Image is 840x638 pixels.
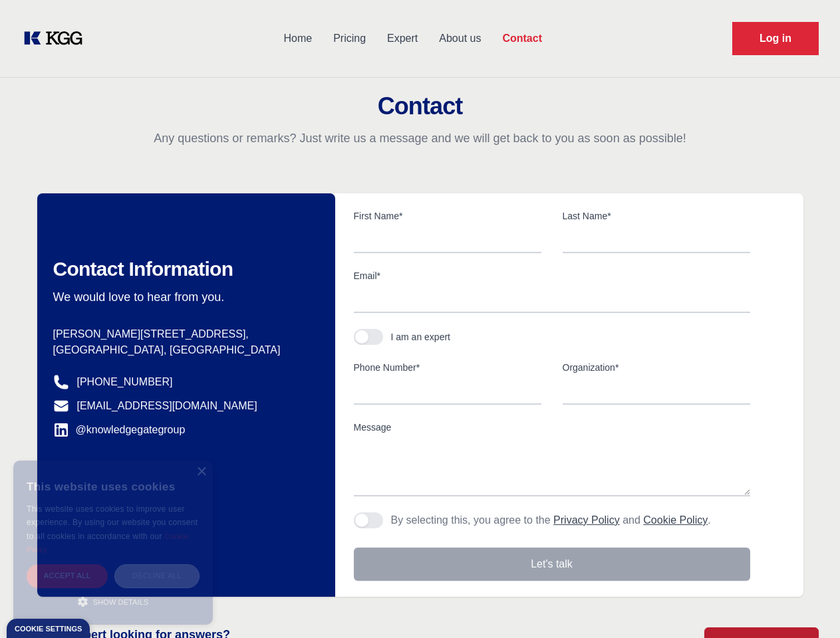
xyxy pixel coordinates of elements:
[53,326,314,342] p: [PERSON_NAME][STREET_ADDRESS],
[15,625,82,633] div: Cookie settings
[354,209,541,223] label: First Name*
[553,514,620,526] a: Privacy Policy
[376,21,428,56] a: Expert
[77,398,257,414] a: [EMAIL_ADDRESS][DOMAIN_NAME]
[93,598,149,606] span: Show details
[53,422,186,438] a: @knowledgegategroup
[27,504,198,541] span: This website uses cookies to improve user experience. By using our website you consent to all coo...
[27,471,200,502] div: This website uses cookies
[53,257,314,281] h2: Contact Information
[354,361,541,374] label: Phone Number*
[114,564,200,587] div: Decline all
[354,269,750,282] label: Email*
[27,564,108,587] div: Accept all
[16,130,824,146] p: Any questions or remarks? Just write us a message and we will get back to you as soon as possible!
[273,21,323,56] a: Home
[391,330,451,344] div: I am an expert
[323,21,376,56] a: Pricing
[773,574,840,638] iframe: Chat Widget
[27,532,189,554] a: Cookie Policy
[563,361,750,374] label: Organization*
[391,512,711,528] p: By selecting this, you agree to the and .
[53,289,314,305] p: We would love to hear from you.
[16,93,824,120] h2: Contact
[354,548,750,581] button: Let's talk
[491,21,553,56] a: Contact
[53,342,314,358] p: [GEOGRAPHIC_DATA], [GEOGRAPHIC_DATA]
[196,467,206,477] div: Close
[732,22,819,55] a: Request Demo
[428,21,491,56] a: About us
[27,595,200,608] div: Show details
[77,374,173,390] a: [PHONE_NUMBER]
[354,421,750,434] label: Message
[643,514,708,526] a: Cookie Policy
[563,209,750,223] label: Last Name*
[21,28,93,49] a: KOL Knowledge Platform: Talk to Key External Experts (KEE)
